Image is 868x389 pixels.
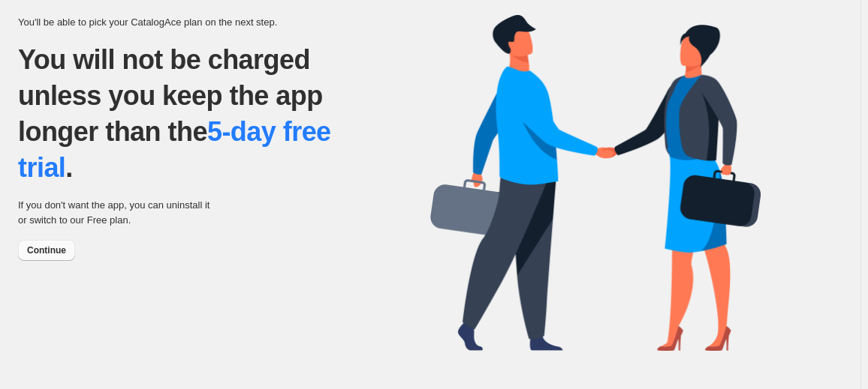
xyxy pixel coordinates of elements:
[18,15,430,30] p: You'll be able to pick your CatalogAce plan on the next step.
[18,198,217,228] p: If you don't want the app, you can uninstall it or switch to our Free plan.
[430,15,761,351] img: trial
[27,244,66,256] span: Continue
[18,240,75,261] button: Continue
[18,42,371,186] p: You will not be charged unless you keep the app longer than the .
